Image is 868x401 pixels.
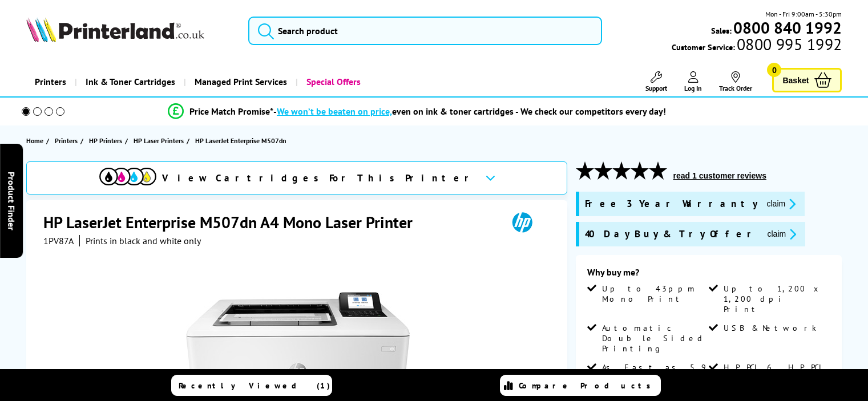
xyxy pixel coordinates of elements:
[248,17,602,45] input: Search product
[602,323,706,354] span: Automatic Double Sided Printing
[89,135,122,147] span: HP Printers
[55,135,80,147] a: Printers
[684,71,702,92] a: Log In
[6,171,17,230] span: Product Finder
[184,67,296,96] a: Managed Print Services
[6,102,828,121] li: modal_Promise
[179,380,330,391] span: Recently Viewed (1)
[585,228,758,241] span: 40 Day Buy & Try Offer
[670,171,770,181] button: read 1 customer reviews
[26,17,204,42] img: Printerland Logo
[672,39,842,52] span: Customer Service:
[189,106,273,117] span: Price Match Promise*
[43,235,74,246] span: 1PV87A
[273,106,666,117] div: - even on ink & toner cartridges - We check our competitors every day!
[585,197,758,210] span: Free 3 Year Warranty
[75,67,184,96] a: Ink & Toner Cartridges
[724,283,828,314] span: Up to 1,200 x 1,200 dpi Print
[89,135,125,147] a: HP Printers
[55,135,78,147] span: Printers
[645,71,667,92] a: Support
[134,135,187,147] a: HP Laser Printers
[767,63,781,77] span: 0
[86,67,175,96] span: Ink & Toner Cartridges
[43,212,424,233] h1: HP LaserJet Enterprise M507dn A4 Mono Laser Printer
[645,84,667,92] span: Support
[26,135,46,147] a: Home
[496,212,548,233] img: HP
[765,9,842,19] span: Mon - Fri 9:00am - 5:30pm
[764,197,800,210] button: promo-description
[711,25,732,36] span: Sales:
[719,71,752,92] a: Track Order
[602,362,706,393] span: As Fast as 5.9 Seconds First page
[724,323,817,333] span: USB & Network
[26,67,75,96] a: Printers
[195,136,286,145] span: HP LaserJet Enterprise M507dn
[764,228,800,241] button: promo-description
[277,106,392,117] span: We won’t be beaten on price,
[684,84,702,92] span: Log In
[86,235,201,246] i: Prints in black and white only
[99,168,156,185] img: cmyk-icon.svg
[500,375,661,396] a: Compare Products
[296,67,369,96] a: Special Offers
[26,17,234,44] a: Printerland Logo
[735,39,842,50] span: 0800 995 1992
[733,17,842,38] b: 0800 840 1992
[602,283,706,304] span: Up to 43ppm Mono Print
[732,22,842,33] a: 0800 840 1992
[26,135,43,147] span: Home
[134,135,184,147] span: HP Laser Printers
[782,72,809,88] span: Basket
[519,380,657,391] span: Compare Products
[162,172,476,184] span: View Cartridges For This Printer
[171,375,332,396] a: Recently Viewed (1)
[772,68,842,92] a: Basket 0
[587,266,831,283] div: Why buy me?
